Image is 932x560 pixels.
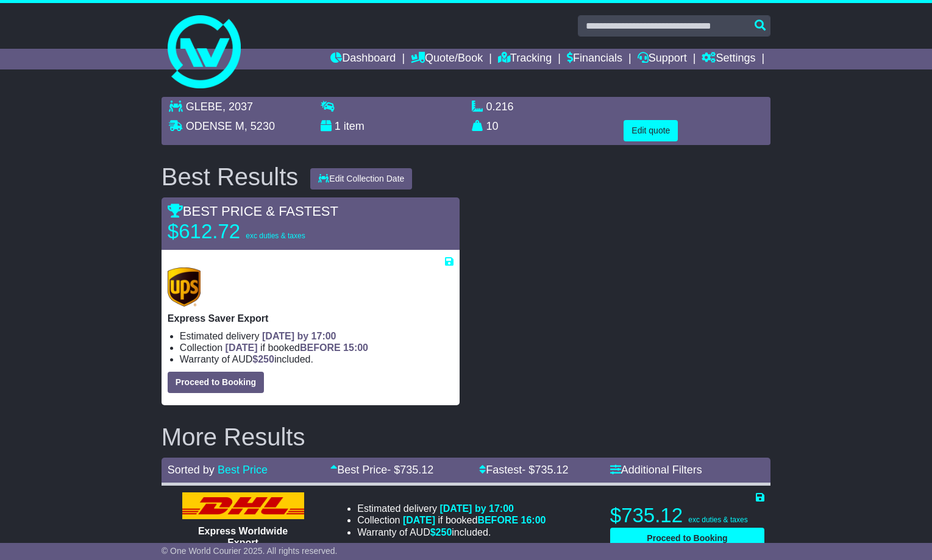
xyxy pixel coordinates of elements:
span: 15:00 [343,342,368,353]
span: ODENSE M [186,120,244,132]
p: $735.12 [610,503,764,528]
a: Best Price [218,464,268,476]
p: Express Saver Export [168,313,454,324]
img: UPS (new): Express Saver Export [168,268,201,307]
li: Collection [357,514,546,526]
li: Collection [180,342,454,353]
span: [DATE] [403,515,435,525]
button: Proceed to Booking [168,372,264,393]
span: if booked [403,515,546,525]
span: BEST PRICE & FASTEST [168,204,338,219]
li: Estimated delivery [180,330,454,342]
div: Best Results [155,163,305,190]
a: Best Price- $735.12 [330,464,433,476]
a: Additional Filters [610,464,702,476]
span: 250 [258,354,274,364]
span: - $ [522,464,568,476]
span: if booked [226,342,368,353]
span: - $ [387,464,433,476]
span: 250 [436,527,452,537]
span: 0.216 [486,101,514,113]
span: 10 [486,120,499,132]
li: Warranty of AUD included. [357,526,546,538]
span: 16:00 [521,515,546,525]
img: DHL: Express Worldwide Export [182,492,304,519]
a: Dashboard [330,49,396,69]
span: , 5230 [244,120,275,132]
span: $ [430,527,452,537]
a: Fastest- $735.12 [479,464,568,476]
span: [DATE] by 17:00 [262,331,336,341]
span: 735.12 [535,464,568,476]
li: Warranty of AUD included. [180,353,454,365]
button: Edit Collection Date [310,168,412,190]
span: BEFORE [300,342,341,353]
span: © One World Courier 2025. All rights reserved. [162,546,338,556]
span: [DATE] by 17:00 [439,503,514,514]
span: item [344,120,365,132]
a: Settings [702,49,755,69]
li: Estimated delivery [357,503,546,514]
button: Proceed to Booking [610,528,764,549]
p: $612.72 [168,219,320,244]
span: GLEBE [186,101,222,113]
a: Tracking [498,49,552,69]
span: [DATE] [226,342,258,353]
span: Express Worldwide Export [198,526,288,548]
span: , 2037 [222,101,253,113]
a: Quote/Book [411,49,483,69]
span: $ [252,354,274,364]
span: 735.12 [400,464,433,476]
span: BEFORE [477,515,518,525]
h2: More Results [162,424,770,450]
button: Edit quote [624,120,678,141]
span: 1 [335,120,341,132]
span: exc duties & taxes [688,516,747,524]
a: Financials [567,49,622,69]
a: Support [638,49,687,69]
span: exc duties & taxes [246,232,305,240]
span: Sorted by [168,464,215,476]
